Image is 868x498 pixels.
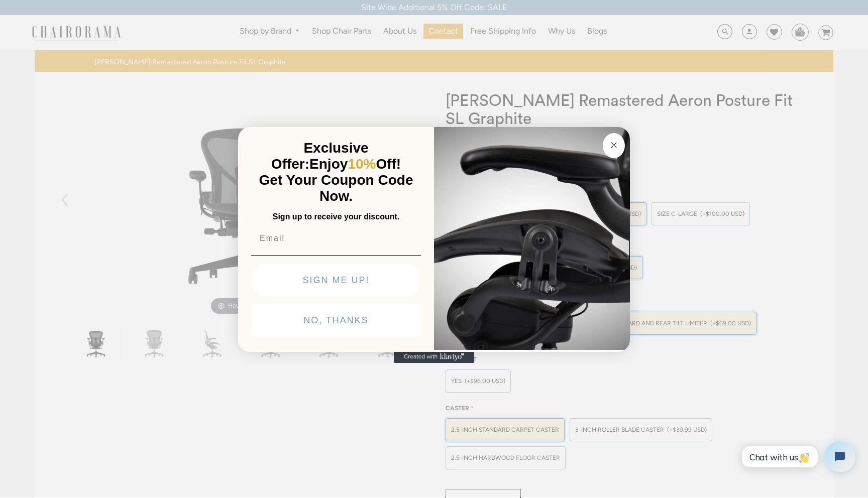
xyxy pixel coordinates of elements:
[251,304,421,337] button: NO, THANKS
[434,125,630,350] img: 92d77583-a095-41f6-84e7-858462e0427a.jpeg
[271,140,369,172] span: Exclusive Offer:
[251,228,421,248] input: Email
[259,172,413,204] span: Get Your Coupon Code Now.
[394,351,474,363] a: Created with Klaviyo - opens in a new tab
[603,133,625,158] button: Close dialog
[251,255,421,256] img: underline
[273,212,399,221] span: Sign up to receive your discount.
[348,156,376,172] span: 10%
[309,156,401,172] span: Enjoy Off!
[253,264,419,297] button: SIGN ME UP!
[731,433,863,480] iframe: Tidio Chat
